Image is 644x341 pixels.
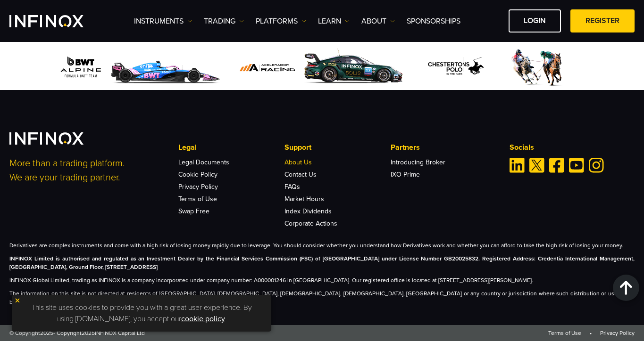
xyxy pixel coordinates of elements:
[284,170,317,179] a: Contact Us
[204,16,244,27] a: TRADING
[14,297,21,304] img: yellow close icon
[9,276,635,284] p: INFINOX Global Limited, trading as INFINOX is a company incorporated under company number: A00000...
[569,158,584,173] a: Youtube
[82,330,95,336] span: 2025
[178,183,218,191] a: Privacy Policy
[509,9,561,32] a: LOGIN
[178,142,284,153] p: Legal
[17,300,267,327] p: This site uses cookies to provide you with a great user experience. By using [DOMAIN_NAME], you a...
[178,170,217,179] a: Cookie Policy
[510,158,525,173] a: Linkedin
[284,219,337,227] a: Corporate Actions
[284,183,300,191] a: FAQs
[178,195,217,203] a: Terms of Use
[9,289,635,306] p: The information on this site is not directed at residents of [GEOGRAPHIC_DATA], [DEMOGRAPHIC_DATA...
[134,16,192,27] a: Instruments
[284,195,324,203] a: Market Hours
[40,330,53,336] span: 2025
[583,330,599,336] span: •
[256,16,306,27] a: PLATFORMS
[9,156,166,185] p: More than a trading platform. We are your trading partner.
[391,158,445,166] a: Introducing Broker
[284,142,391,153] p: Support
[181,314,225,324] a: cookie policy
[589,158,604,173] a: Instagram
[9,329,145,337] span: © Copyright - Copyright INFINOX Capital Ltd
[361,16,395,27] a: ABOUT
[529,158,544,173] a: Twitter
[178,158,229,166] a: Legal Documents
[178,207,209,215] a: Swap Free
[407,16,460,27] a: SPONSORSHIPS
[510,142,635,153] p: Socials
[549,158,564,173] a: Facebook
[9,241,635,250] p: Derivatives are complex instruments and come with a high risk of losing money rapidly due to leve...
[570,9,635,32] a: REGISTER
[284,207,332,215] a: Index Dividends
[9,255,635,270] strong: INFINOX Limited is authorised and regulated as an Investment Dealer by the Financial Services Com...
[391,170,420,179] a: IXO Prime
[548,330,581,336] a: Terms of Use
[318,16,350,27] a: Learn
[284,158,312,166] a: About Us
[9,15,106,27] a: INFINOX Logo
[391,142,497,153] p: Partners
